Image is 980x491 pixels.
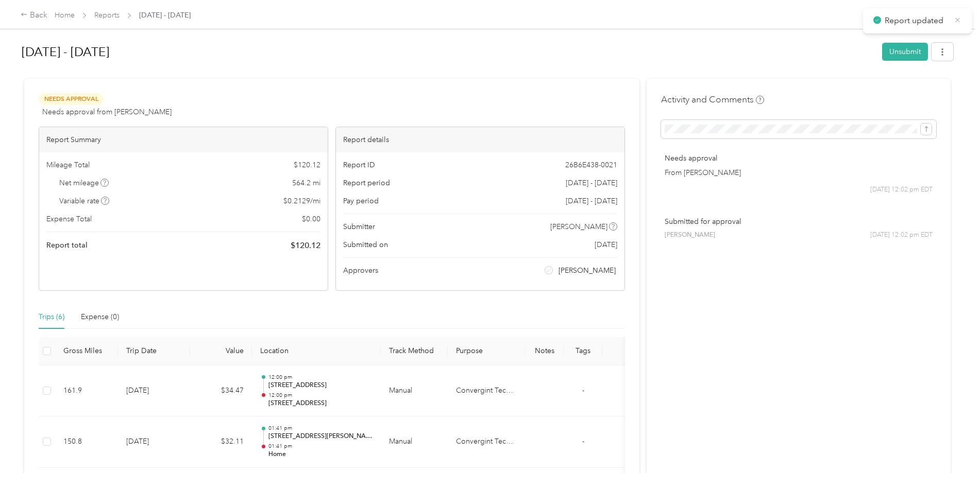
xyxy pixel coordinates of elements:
th: Gross Miles [55,337,118,365]
th: Location [252,337,381,365]
th: Value [190,337,252,365]
p: 01:41 pm [268,443,373,450]
p: 12:00 pm [268,374,373,381]
span: Needs Approval [39,93,104,105]
span: Net mileage [59,178,109,188]
p: [STREET_ADDRESS] [268,399,373,408]
span: [PERSON_NAME] [665,231,715,240]
span: Needs approval from [PERSON_NAME] [42,107,172,117]
div: Report Summary [39,127,328,152]
span: 26B6E438-0021 [565,160,617,170]
span: Approvers [343,265,378,276]
span: [PERSON_NAME] [559,265,616,276]
td: [DATE] [118,365,190,417]
span: [DATE] 12:02 pm EDT [870,231,933,240]
td: $32.11 [190,416,252,468]
span: Pay period [343,196,379,206]
h4: Activity and Comments [661,93,764,106]
span: Submitter [343,221,375,232]
span: Report period [343,178,390,188]
td: [DATE] [118,416,190,468]
span: $ 0.00 [302,214,320,224]
div: Report details [336,127,624,152]
th: Tags [564,337,602,365]
th: Notes [525,337,564,365]
div: Back [21,9,47,22]
span: [DATE] 12:02 pm EDT [870,185,933,195]
span: Report total [46,240,88,251]
p: 12:00 pm [268,392,373,399]
td: 161.9 [55,365,118,417]
p: [STREET_ADDRESS] [268,381,373,390]
p: Needs approval [665,153,933,164]
div: Expense (0) [81,311,119,323]
span: $ 0.2129 / mi [283,196,320,206]
span: Variable rate [59,196,110,206]
span: Report ID [343,160,375,170]
td: Convergint Technologies [448,365,525,417]
span: $ 120.12 [291,239,320,252]
h1: Sep 1 - 30, 2025 [22,40,875,64]
span: Submitted on [343,239,388,250]
th: Track Method [381,337,448,365]
th: Trip Date [118,337,190,365]
span: 564.2 mi [292,178,320,188]
td: 150.8 [55,416,118,468]
td: Manual [381,365,448,417]
a: Home [55,11,75,20]
p: From [PERSON_NAME] [665,167,933,178]
span: [DATE] - [DATE] [566,178,617,188]
iframe: Everlance-gr Chat Button Frame [922,433,980,491]
p: Report updated [885,14,947,27]
a: Reports [94,11,120,20]
span: Expense Total [46,214,92,224]
div: Trips (6) [39,311,64,323]
p: Home [268,450,373,459]
span: Mileage Total [46,160,90,170]
td: Convergint Technologies [448,416,525,468]
span: $ 120.12 [294,160,320,170]
th: Purpose [448,337,525,365]
span: [DATE] - [DATE] [139,10,191,21]
span: [PERSON_NAME] [550,221,607,232]
span: [DATE] [595,239,617,250]
button: Unsubmit [882,43,928,61]
span: - [582,386,584,395]
span: - [582,437,584,446]
td: $34.47 [190,365,252,417]
td: Manual [381,416,448,468]
p: 01:41 pm [268,425,373,432]
p: [STREET_ADDRESS][PERSON_NAME][PERSON_NAME] [268,432,373,441]
p: Submitted for approval [665,216,933,227]
span: [DATE] - [DATE] [566,196,617,206]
